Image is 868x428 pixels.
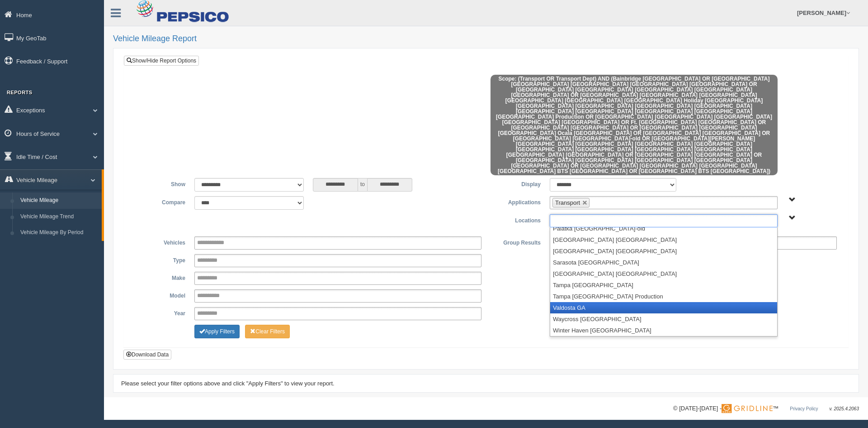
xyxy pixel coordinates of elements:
[550,257,777,268] li: Sarasota [GEOGRAPHIC_DATA]
[550,234,777,245] li: [GEOGRAPHIC_DATA] [GEOGRAPHIC_DATA]
[673,404,859,414] div: © [DATE]-[DATE] - ™
[123,350,171,360] button: Download Data
[555,199,580,206] span: Transport
[550,223,777,234] li: Palatka [GEOGRAPHIC_DATA]-old
[830,406,859,411] span: v. 2025.4.2063
[486,214,545,225] label: Locations
[113,34,859,43] h2: Vehicle Mileage Report
[194,325,240,338] button: Change Filter Options
[16,225,102,241] a: Vehicle Mileage By Period
[486,178,545,189] label: Display
[131,178,190,189] label: Show
[131,307,190,318] label: Year
[550,325,777,336] li: Winter Haven [GEOGRAPHIC_DATA]
[358,178,367,192] span: to
[722,404,773,413] img: Gridline
[121,380,335,387] span: Please select your filter options above and click "Apply Filters" to view your report.
[131,236,190,247] label: Vehicles
[131,196,190,207] label: Compare
[550,268,777,279] li: [GEOGRAPHIC_DATA] [GEOGRAPHIC_DATA]
[486,196,545,207] label: Applications
[131,254,190,265] label: Type
[124,56,199,66] a: Show/Hide Report Options
[131,289,190,300] label: Model
[16,209,102,225] a: Vehicle Mileage Trend
[550,302,777,313] li: Valdosta GA
[550,245,777,257] li: [GEOGRAPHIC_DATA] [GEOGRAPHIC_DATA]
[550,313,777,325] li: Waycross [GEOGRAPHIC_DATA]
[550,291,777,302] li: Tampa [GEOGRAPHIC_DATA] Production
[550,279,777,291] li: Tampa [GEOGRAPHIC_DATA]
[16,192,102,209] a: Vehicle Mileage
[486,236,545,247] label: Group Results
[131,272,190,283] label: Make
[790,406,818,411] a: Privacy Policy
[491,75,778,175] span: Scope: (Transport OR Transport Dept) AND (Bainbridge [GEOGRAPHIC_DATA] OR [GEOGRAPHIC_DATA] [GEOG...
[245,325,290,338] button: Change Filter Options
